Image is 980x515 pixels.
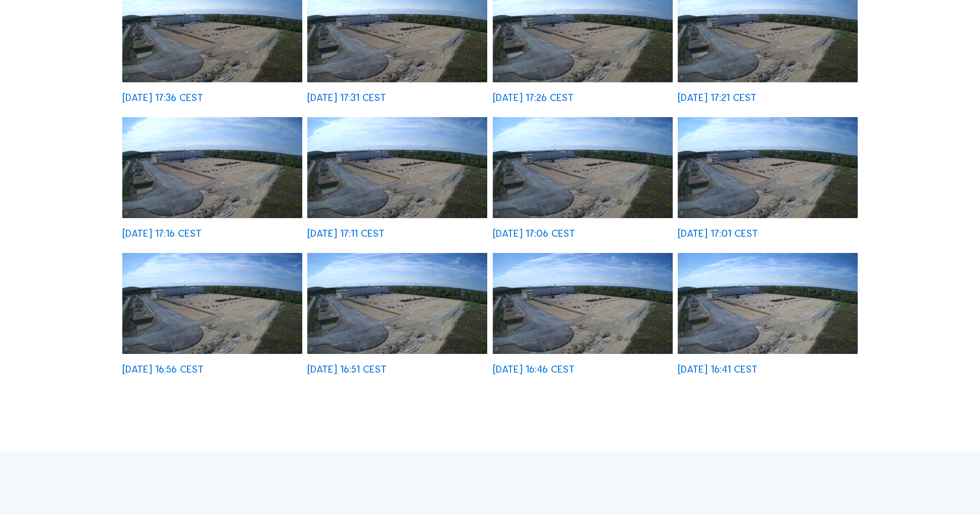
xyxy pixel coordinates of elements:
[122,253,302,354] img: image_52451498
[122,365,204,375] div: [DATE] 16:56 CEST
[678,93,757,103] div: [DATE] 17:21 CEST
[493,117,673,218] img: image_52451770
[493,229,575,239] div: [DATE] 17:06 CEST
[493,253,673,354] img: image_52451235
[678,117,858,218] img: image_52451647
[678,229,758,239] div: [DATE] 17:01 CEST
[122,93,203,103] div: [DATE] 17:36 CEST
[307,93,386,103] div: [DATE] 17:31 CEST
[122,229,202,239] div: [DATE] 17:16 CEST
[307,117,487,218] img: image_52451916
[307,253,487,354] img: image_52451368
[678,365,758,375] div: [DATE] 16:41 CEST
[307,365,387,375] div: [DATE] 16:51 CEST
[678,253,858,354] img: image_52451105
[122,117,302,218] img: image_52452044
[307,229,385,239] div: [DATE] 17:11 CEST
[493,365,575,375] div: [DATE] 16:46 CEST
[493,93,574,103] div: [DATE] 17:26 CEST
